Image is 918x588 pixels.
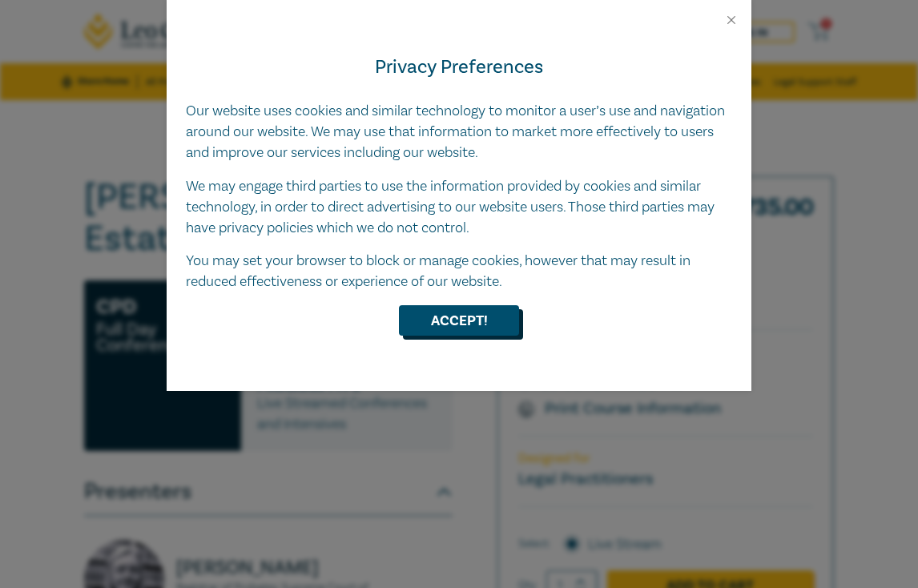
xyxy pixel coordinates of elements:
button: Accept! [399,305,519,336]
h4: Privacy Preferences [186,53,732,82]
p: Our website uses cookies and similar technology to monitor a user’s use and navigation around our... [186,101,732,163]
p: You may set your browser to block or manage cookies, however that may result in reduced effective... [186,251,732,292]
button: Close [724,13,739,27]
p: We may engage third parties to use the information provided by cookies and similar technology, in... [186,176,732,239]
